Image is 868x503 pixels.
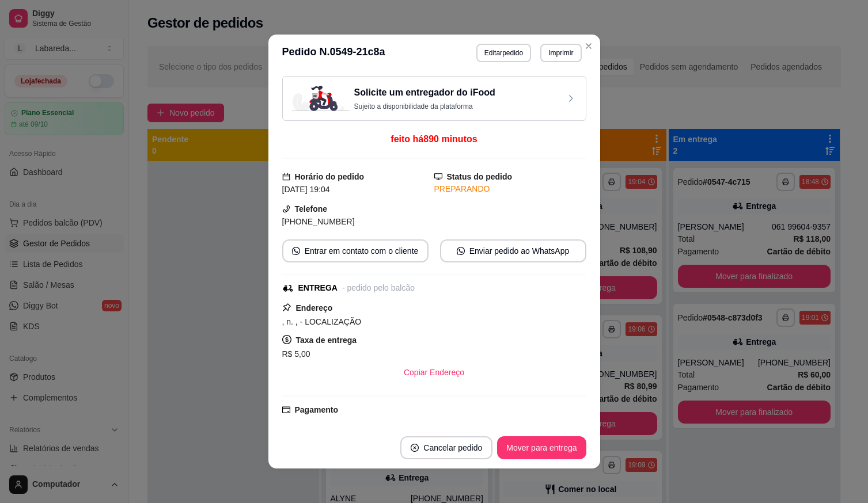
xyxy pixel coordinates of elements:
[295,204,328,214] strong: Telefone
[579,37,598,55] button: Close
[411,444,419,452] span: close-circle
[295,172,365,181] strong: Horário do pedido
[295,405,338,414] strong: Pagamento
[354,102,495,111] p: Sujeito a disponibilidade da plataforma
[400,436,492,459] button: close-circleCancelar pedido
[282,317,362,326] span: , n. , - LOCALIZAÇÃO
[440,239,586,262] button: whats-appEnviar pedido ao WhatsApp
[282,349,310,359] span: R$ 5,00
[540,44,581,62] button: Imprimir
[457,247,465,255] span: whats-app
[434,183,586,195] div: PREPARANDO
[282,406,290,414] span: credit-card
[292,86,350,111] img: delivery-image
[282,44,385,62] h3: Pedido N. 0549-21c8a
[292,247,300,255] span: whats-app
[342,282,415,294] div: - pedido pelo balcão
[296,336,357,345] strong: Taxa de entrega
[497,436,586,459] button: Mover para entrega
[391,134,477,144] span: feito há 890 minutos
[296,303,333,313] strong: Endereço
[282,335,291,344] span: dollar
[476,44,531,62] button: Editarpedido
[282,173,290,181] span: calendar
[298,282,338,294] div: ENTREGA
[434,173,442,181] span: desktop
[395,361,473,384] button: Copiar Endereço
[354,86,495,100] h3: Solicite um entregador do iFood
[447,172,513,181] strong: Status do pedido
[282,217,355,226] span: [PHONE_NUMBER]
[282,205,290,213] span: phone
[282,303,291,312] span: pushpin
[282,185,330,194] span: [DATE] 19:04
[282,239,429,262] button: whats-appEntrar em contato com o cliente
